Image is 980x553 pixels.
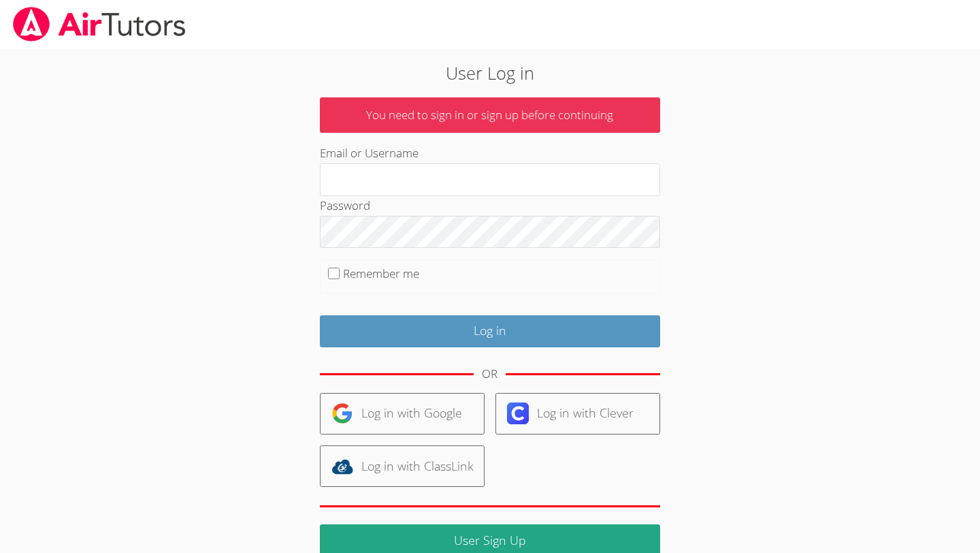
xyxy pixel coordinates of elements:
[343,266,419,281] label: Remember me
[320,393,485,434] a: Log in with Google
[12,7,187,42] img: airtutors_banner-c4298cdbf04f3fff15de1276eac7730deb9818008684d7c2e4769d2f7ddbe033.png
[320,197,370,213] label: Password
[320,97,660,133] p: You need to sign in or sign up before continuing
[331,402,353,424] img: google-logo-50288ca7cdecda66e5e0955fdab243c47b7ad437acaf1139b6f446037453330a.svg
[225,60,755,86] h2: User Log in
[320,445,485,487] a: Log in with ClassLink
[507,402,529,424] img: clever-logo-6eab21bc6e7a338710f1a6ff85c0baf02591cd810cc4098c63d3a4b26e2feb20.svg
[320,315,660,347] input: Log in
[482,364,497,384] div: OR
[331,456,353,477] img: classlink-logo-d6bb404cc1216ec64c9a2012d9dc4662098be43eaf13dc465df04b49fa7ab582.svg
[495,393,660,434] a: Log in with Clever
[320,145,419,161] label: Email or Username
